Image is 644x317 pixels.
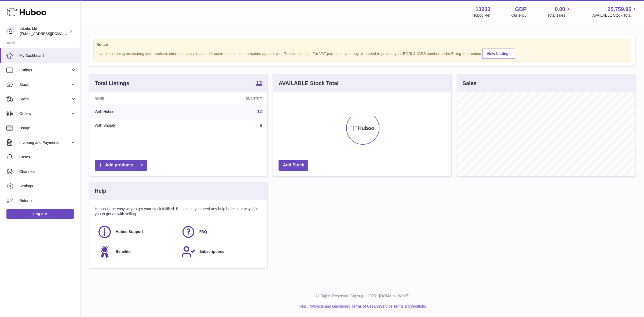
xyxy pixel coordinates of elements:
[95,187,106,195] h3: Help
[482,49,515,59] a: View Listings
[515,6,526,13] strong: GBP
[19,53,76,58] span: My Dashboard
[95,160,147,171] a: Add products
[96,48,628,59] div: If you're planning on sending your products internationally please add required customs informati...
[181,245,259,259] a: Subscriptions
[279,80,338,87] h3: AVAILABLE Stock Total
[19,198,76,203] span: Returns
[310,304,374,308] a: Website and Dashboard Terms of Use
[19,111,71,116] span: Orders
[6,27,14,35] img: info@iulabs.co
[116,229,143,234] span: Huboo Support
[6,209,74,219] a: Log out
[511,13,527,18] div: Currency
[95,80,129,87] h3: Total Listings
[475,6,491,13] strong: 13233
[19,155,76,160] span: Cases
[199,229,207,234] span: FAQ
[89,119,185,133] td: With Shopify
[19,82,71,87] span: Stock
[181,225,259,239] a: FAQ
[463,80,477,87] h3: Sales
[299,304,306,308] a: Help
[380,304,426,308] a: Service Terms & Conditions
[19,68,71,73] span: Listings
[19,169,76,174] span: Channels
[259,123,262,128] a: 8
[19,126,76,131] span: Usage
[257,109,262,114] a: 12
[19,184,76,189] span: Settings
[89,105,185,119] td: With Huboo
[185,92,268,105] th: Quantity
[89,92,185,105] th: Name
[20,31,79,36] span: [EMAIL_ADDRESS][DOMAIN_NAME]
[199,249,224,254] span: Subscriptions
[95,206,262,217] p: Huboo is the easy way to get your stock fulfilled. But incase you need any help here's our ways f...
[592,13,638,18] span: AVAILABLE Stock Total
[279,160,308,171] a: Add Stock
[555,6,565,13] span: 0.00
[256,80,262,86] strong: 12
[96,42,628,47] strong: Notice
[97,245,176,259] a: Benefits
[547,13,571,18] span: Total sales
[19,140,71,145] span: Invoicing and Payments
[20,26,68,36] div: iüLabs Ltd
[19,97,71,102] span: Sales
[473,13,491,18] div: Huboo Ref
[547,6,571,18] a: 0.00 Total sales
[116,249,130,254] span: Benefits
[97,225,176,239] a: Huboo Support
[608,6,631,13] span: 25,759.95
[85,293,640,298] p: All Rights Reserved. Copyright 2025 - [DOMAIN_NAME]
[592,6,638,18] a: 25,759.95 AVAILABLE Stock Total
[308,304,426,309] li: and
[256,80,262,87] a: 12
